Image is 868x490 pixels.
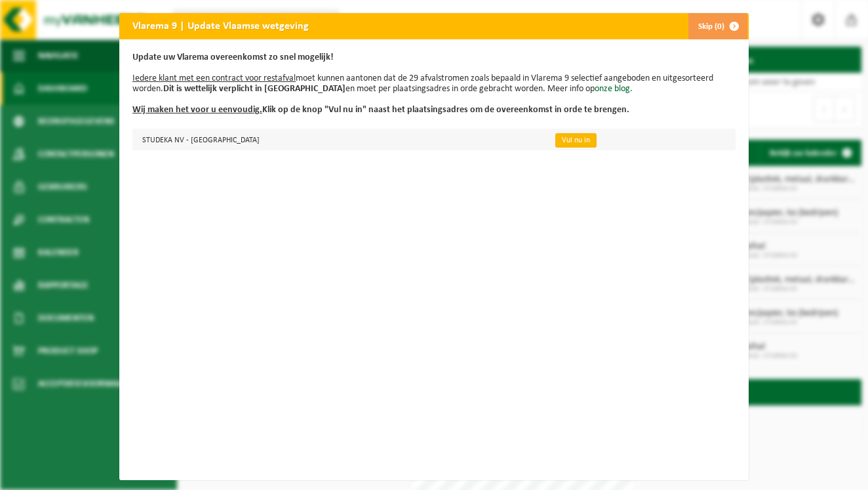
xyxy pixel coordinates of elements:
u: Iedere klant met een contract voor restafval [132,73,296,83]
b: Update uw Vlarema overeenkomst zo snel mogelijk! [132,52,334,62]
td: STUDEKA NV - [GEOGRAPHIC_DATA] [132,129,544,150]
h2: Vlarema 9 | Update Vlaamse wetgeving [119,13,322,38]
p: moet kunnen aantonen dat de 29 afvalstromen zoals bepaald in Vlarema 9 selectief aangeboden en ui... [132,52,736,115]
a: onze blog. [595,84,633,94]
u: Wij maken het voor u eenvoudig. [132,105,262,115]
b: Dit is wettelijk verplicht in [GEOGRAPHIC_DATA] [163,84,345,94]
button: Skip (0) [688,13,747,39]
b: Klik op de knop "Vul nu in" naast het plaatsingsadres om de overeenkomst in orde te brengen. [132,105,629,115]
a: Vul nu in [555,133,597,148]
